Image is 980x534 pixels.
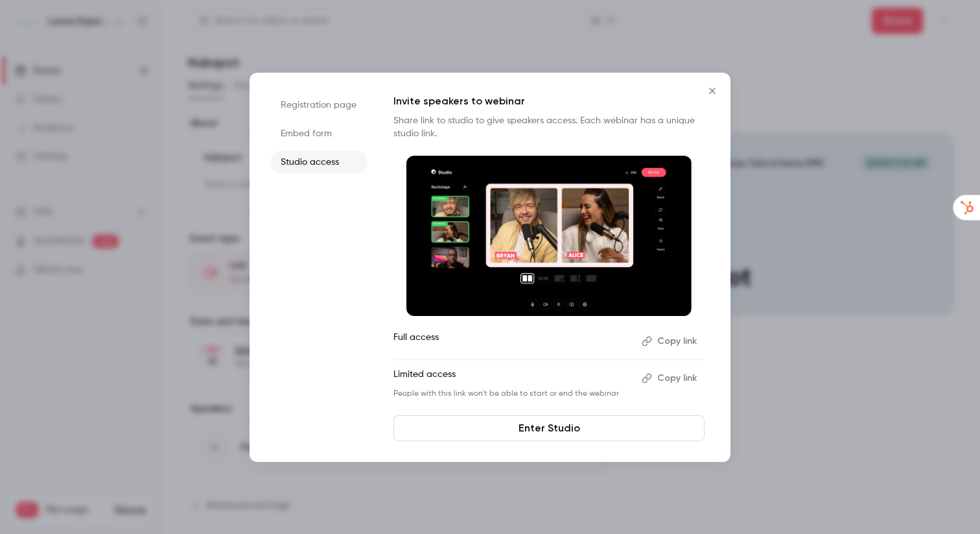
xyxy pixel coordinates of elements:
[636,368,705,389] button: Copy link
[393,114,705,140] p: Share link to studio to give speakers access. Each webinar has a unique studio link.
[699,78,725,104] button: Close
[406,156,692,317] img: Invite speakers to webinar
[636,331,705,352] button: Copy link
[270,93,367,117] li: Registration page
[393,415,705,441] a: Enter Studio
[270,122,367,145] li: Embed form
[393,93,705,109] p: Invite speakers to webinar
[393,368,631,389] p: Limited access
[393,389,631,399] p: People with this link won't be able to start or end the webinar
[270,151,367,174] li: Studio access
[393,331,631,352] p: Full access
